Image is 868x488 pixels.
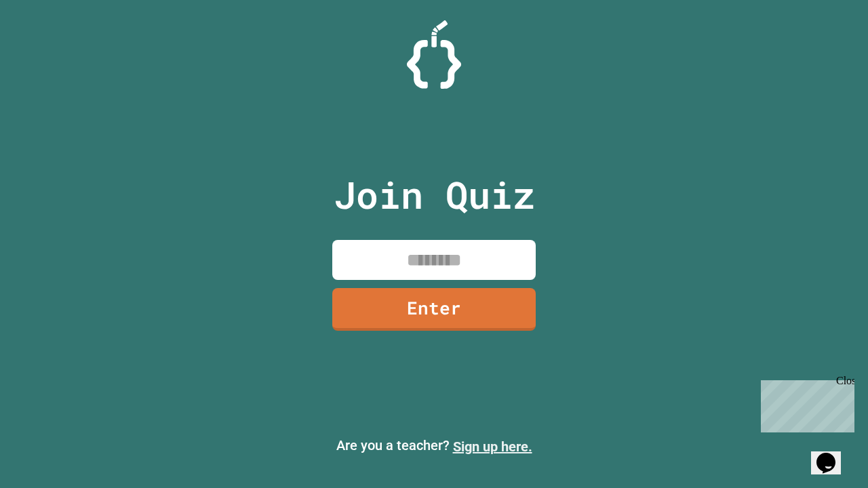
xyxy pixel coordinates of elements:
iframe: chat widget [811,434,854,474]
a: Enter [332,288,536,331]
iframe: chat widget [755,375,854,432]
img: Logo.svg [407,20,461,89]
p: Join Quiz [334,167,535,223]
div: Chat with us now!Close [5,5,94,86]
p: Are you a teacher? [11,435,857,457]
a: Sign up here. [453,439,532,455]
